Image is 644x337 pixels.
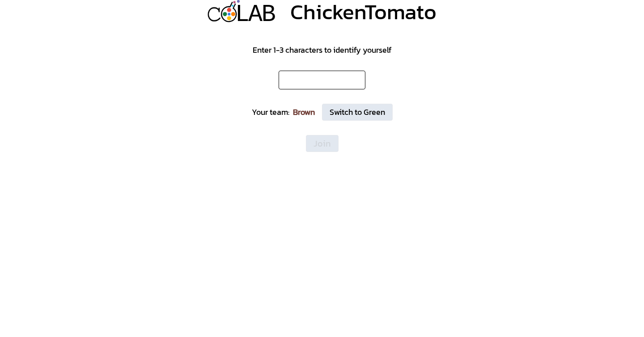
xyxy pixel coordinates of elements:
[290,1,436,22] div: ChickenTomato
[262,0,276,29] div: B
[306,135,339,152] button: Join
[322,104,393,121] button: Switch to Green
[235,0,250,29] div: L
[248,0,263,29] div: A
[293,106,315,118] div: Brown
[253,44,391,56] div: Enter 1-3 characters to identify yourself
[252,106,289,118] div: Your team:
